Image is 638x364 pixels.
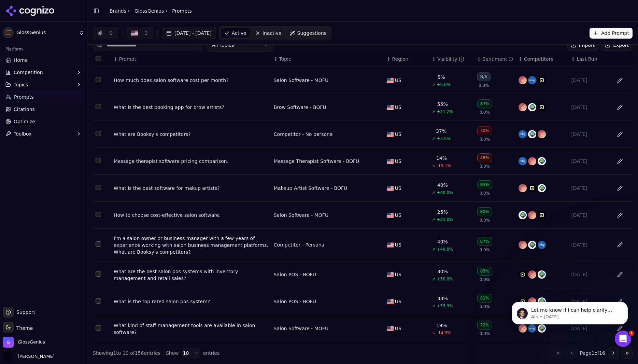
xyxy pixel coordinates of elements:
[437,101,448,108] div: 55%
[96,77,101,82] button: Select row 1
[519,241,527,249] img: vagaro
[480,110,490,115] span: 0.0%
[477,294,493,303] div: 81%
[528,241,536,249] img: fresha
[203,350,220,356] span: entries
[114,322,268,336] div: What kind of staff management tools are available in salon software?
[3,104,84,115] a: Citations
[3,352,55,361] button: Open user button
[271,52,384,67] th: Topic
[232,30,246,37] span: Active
[519,211,527,219] img: fresha
[3,44,84,55] div: Platform
[480,304,490,309] span: 0.0%
[14,94,34,100] span: Prompts
[436,322,447,329] div: 19%
[14,57,28,64] span: Home
[392,56,409,62] span: Region
[395,131,401,138] span: US
[614,269,625,280] button: Edit in sheet
[479,83,489,88] span: 0.0%
[274,298,316,305] a: Salon POS - BOFU
[387,159,394,164] img: US flag
[437,190,453,195] span: +40.0%
[274,77,328,84] div: Salon Software - MOFU
[519,56,566,62] div: ↕Competitors
[14,81,28,88] span: Topics
[3,116,84,127] a: Optimize
[437,276,453,282] span: +30.0%
[480,191,490,196] span: 0.0%
[437,182,448,188] div: 40%
[480,331,490,336] span: 0.0%
[274,158,359,165] a: Massage Therapist Software - BOFU
[437,247,453,252] span: +40.0%
[437,295,448,302] div: 33%
[614,183,625,194] button: Edit in sheet
[3,67,84,78] button: Competition
[3,128,84,139] button: Toolbox
[571,131,607,138] div: [DATE]
[567,40,598,51] button: Import
[571,212,607,219] div: [DATE]
[14,106,35,113] span: Citations
[114,298,268,305] div: What is the top rated salon pos system?
[528,270,536,279] img: vagaro
[477,237,493,246] div: 67%
[286,28,330,39] a: Suggestions
[221,28,250,39] a: Active
[114,131,268,138] a: What are Booksy's competitors?
[480,218,490,223] span: 0.0%
[395,104,401,111] span: US
[114,158,268,165] a: Massage therapist software pricing comparison.
[437,303,453,309] span: +33.3%
[580,350,605,356] span: Page 1 of 16
[395,158,401,165] span: US
[395,77,401,84] span: US
[3,352,12,361] img: Lauren Guberman
[387,56,426,62] div: ↕Region
[395,298,401,305] span: US
[114,235,268,255] a: I'm a salon owner or business manager with a few years of experience working with salon business ...
[538,103,546,111] img: square
[432,82,435,87] span: ↗
[274,241,324,248] div: Competitor - Persona
[538,130,546,138] img: vagaro
[629,331,634,336] span: 1
[437,82,451,87] span: +5.0%
[274,212,328,219] a: Salon Software - MOFU
[477,99,493,108] div: 87%
[274,56,381,62] div: ↕Topic
[274,325,328,332] a: Salon Software - MOFU
[437,330,451,336] span: -14.3%
[114,212,268,219] div: How to choose cost-effective salon software.
[577,56,597,62] span: Last Run
[432,303,435,309] span: ↗
[96,131,101,136] button: Select row 3
[571,104,607,111] div: [DATE]
[395,241,401,248] span: US
[131,30,138,37] img: US
[395,271,401,278] span: US
[477,126,493,135] div: 30%
[615,331,631,347] iframe: Intercom live chat
[274,131,333,138] a: Competitor - No persona
[571,56,607,62] div: ↕Last Run
[387,326,394,331] img: US flag
[274,271,316,278] a: Salon POS - BOFU
[96,158,101,163] button: Select row 4
[519,76,527,84] img: vagaro
[432,56,471,62] div: ↕Visibility
[538,76,546,84] img: square
[437,268,448,275] div: 30%
[477,267,493,276] div: 83%
[432,276,435,282] span: ↗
